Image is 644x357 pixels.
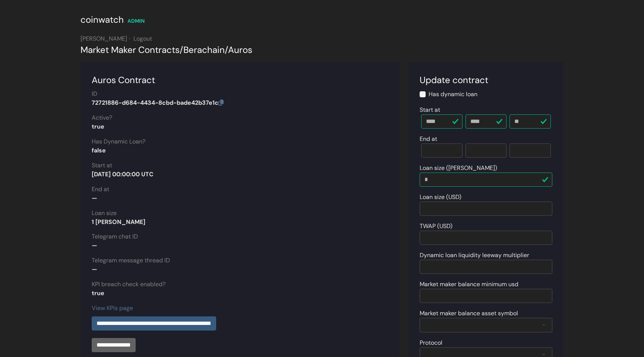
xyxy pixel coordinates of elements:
[92,185,109,194] label: End at
[92,170,154,178] strong: [DATE] 00:00:00 UTC
[92,209,117,218] label: Loan size
[92,113,112,122] label: Active?
[225,44,228,56] span: /
[420,338,442,347] label: Protocol
[420,193,461,202] label: Loan size (USD)
[420,222,452,231] label: TWAP (USD)
[420,135,437,143] label: End at
[180,44,183,56] span: /
[92,146,106,154] strong: false
[92,99,224,107] strong: 72721886-d684-4434-8cbd-bade42b37e1c
[92,256,170,265] label: Telegram message thread ID
[92,304,133,312] a: View KPIs page
[429,90,477,99] label: Has dynamic loan
[92,73,388,87] div: Auros Contract
[80,13,124,26] div: coinwatch
[92,89,97,98] label: ID
[92,218,145,226] strong: 1 [PERSON_NAME]
[92,137,145,146] label: Has Dynamic Loan?
[420,73,552,87] div: Update contract
[420,251,529,260] label: Dynamic loan liquidity leeway multiplier
[420,164,497,173] label: Loan size ([PERSON_NAME])
[420,280,518,289] label: Market maker balance minimum usd
[92,232,138,241] label: Telegram chat ID
[420,309,518,318] label: Market maker balance asset symbol
[80,17,145,25] a: coinwatch ADMIN
[127,17,145,25] div: ADMIN
[80,34,563,43] div: [PERSON_NAME]
[92,194,97,202] strong: —
[92,265,97,273] strong: —
[420,105,440,114] label: Start at
[92,241,97,249] strong: —
[92,289,104,297] strong: true
[92,123,104,130] strong: true
[92,280,165,289] label: KPI breach check enabled?
[129,35,130,42] span: ·
[133,35,152,42] a: Logout
[92,161,112,170] label: Start at
[80,43,563,57] div: Market Maker Contracts Berachain Auros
